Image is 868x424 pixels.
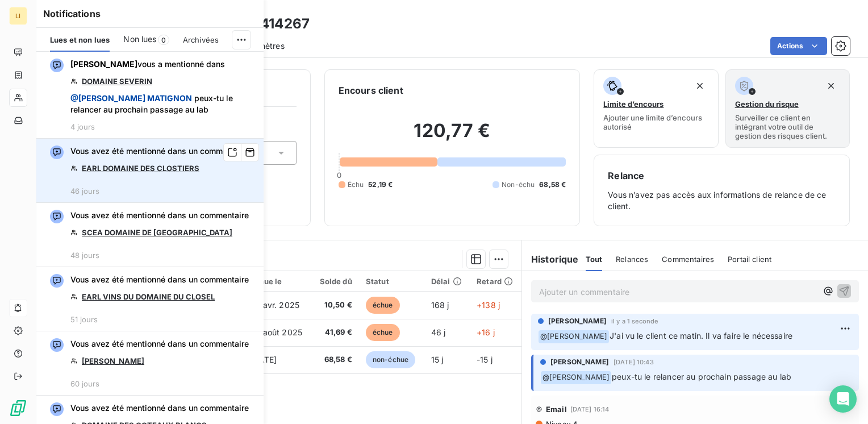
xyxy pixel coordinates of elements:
span: [PERSON_NAME] [548,316,607,326]
span: Portail client [728,255,771,264]
div: Retard [477,277,515,286]
span: 0 [337,171,341,180]
button: Vous avez été mentionné dans un commentaireEARL DOMAINE DES CLOSTIERS46 jours [36,139,264,203]
span: Ajouter une limite d’encours autorisé [603,113,708,131]
button: Vous avez été mentionné dans un commentaireEARL VINS DU DOMAINE DU CLOSEL51 jours [36,267,264,331]
span: Vous avez été mentionné dans un commentaire [70,210,249,221]
span: +138 j [477,300,500,310]
h6: Historique [522,252,579,266]
span: Gestion du risque [735,99,799,109]
div: Échue le [250,277,304,286]
span: 46 jours [70,186,99,196]
span: 52,19 € [368,180,393,190]
span: vous a mentionné dans [70,59,225,70]
div: Statut [366,277,418,286]
div: Solde dû [318,277,352,286]
button: Vous avez été mentionné dans un commentaireSCEA DOMAINE DE [GEOGRAPHIC_DATA]48 jours [36,203,264,267]
a: EARL DOMAINE DES CLOSTIERS [82,164,199,173]
span: J'ai vu le client ce matin. Il va faire le nécessaire [610,331,792,340]
span: Échu [348,180,364,190]
span: peux-tu le relancer au prochain passage au lab [612,372,791,381]
span: 168 j [431,300,449,310]
span: échue [366,297,400,314]
span: il y a 1 seconde [611,318,658,325]
span: 10,50 € [318,300,352,311]
span: Vous avez été mentionné dans un commentaire [70,402,249,414]
a: [PERSON_NAME] [82,356,144,365]
span: 30 avr. 2025 [250,300,299,310]
h2: 120,77 € [339,119,566,153]
button: Vous avez été mentionné dans un commentaire[PERSON_NAME]60 jours [36,331,264,396]
span: @ [PERSON_NAME] MATIGNON [70,93,192,103]
span: 15 j [431,355,444,364]
span: Non lues [123,34,156,45]
button: Limite d’encoursAjouter une limite d’encours autorisé [594,69,718,148]
span: 51 jours [70,315,98,324]
span: Surveiller ce client en intégrant votre outil de gestion des risques client. [735,113,840,140]
span: @ [PERSON_NAME] [541,371,611,384]
span: 46 j [431,327,446,337]
span: [DATE] 16:14 [570,406,610,413]
a: EARL VINS DU DOMAINE DU CLOSEL [82,292,215,301]
span: 68,58 € [539,180,566,190]
span: @ [PERSON_NAME] [539,330,609,343]
span: Lues et non lues [50,35,110,44]
span: Relances [616,255,648,264]
span: Vous avez été mentionné dans un commentaire [70,338,249,350]
span: +16 j [477,327,495,337]
div: Vous n’avez pas accès aux informations de relance de ce client. [608,169,836,212]
span: Commentaires [662,255,714,264]
span: [DATE] 10:43 [614,359,654,365]
span: 30 août 2025 [250,327,302,337]
span: 41,69 € [318,327,352,338]
span: Tout [586,255,603,264]
a: DOMAINE SEVERIN [82,77,152,86]
h6: Notifications [43,7,257,20]
span: Non-échu [502,180,535,190]
span: [PERSON_NAME] [550,357,609,367]
a: SCEA DOMAINE DE [GEOGRAPHIC_DATA] [82,228,232,237]
img: Logo LeanPay [9,399,27,417]
span: Limite d’encours [603,99,663,109]
h6: Encours client [339,84,403,97]
span: [PERSON_NAME] [70,59,137,69]
span: peux-tu le relancer au prochain passage au lab [70,93,257,115]
span: 60 jours [70,379,99,388]
span: 0 [158,35,169,45]
button: Actions [770,37,827,55]
button: Gestion du risqueSurveiller ce client en intégrant votre outil de gestion des risques client. [725,69,850,148]
span: Vous avez été mentionné dans un commentaire [70,146,249,157]
span: 48 jours [70,251,99,260]
span: 68,58 € [318,354,352,365]
span: 4 jours [70,122,95,131]
span: -15 j [477,355,493,364]
span: échue [366,324,400,341]
button: [PERSON_NAME]vous a mentionné dansDOMAINE SEVERIN @[PERSON_NAME] MATIGNON peux-tu le relancer au ... [36,52,264,139]
div: Open Intercom Messenger [829,385,857,413]
span: Vous avez été mentionné dans un commentaire [70,274,249,285]
span: non-échue [366,351,415,368]
span: Archivées [183,35,219,44]
div: LI [9,7,27,25]
h6: Relance [608,169,836,182]
span: Email [546,405,567,414]
div: Délai [431,277,463,286]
